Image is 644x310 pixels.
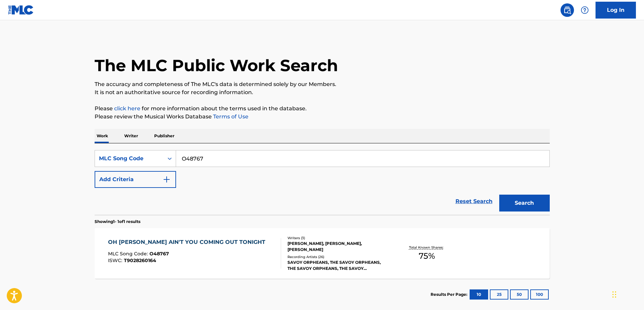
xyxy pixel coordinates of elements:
a: Public Search [561,3,574,17]
p: Results Per Page: [431,291,469,298]
p: The accuracy and completeness of The MLC's data is determined solely by our Members. [95,80,550,88]
img: search [563,6,571,14]
span: ISWC : [108,257,124,263]
form: Search Form [95,150,550,215]
img: MLC Logo [8,5,34,15]
div: Writers ( 3 ) [287,235,389,241]
img: help [581,6,589,14]
button: 100 [530,289,549,300]
button: 25 [490,289,508,300]
span: MLC Song Code : [108,251,149,257]
p: Writer [122,129,140,143]
div: [PERSON_NAME], [PERSON_NAME], [PERSON_NAME] [287,241,389,253]
button: Add Criteria [95,171,176,188]
a: Reset Search [452,194,496,209]
div: OH [PERSON_NAME] AIN'T YOU COMING OUT TONIGHT [108,238,269,246]
button: Search [499,195,550,212]
span: O48767 [149,251,169,257]
p: Work [95,129,110,143]
img: 9d2ae6d4665cec9f34b9.svg [163,175,171,184]
div: Recording Artists ( 26 ) [287,254,389,259]
p: It is not an authoritative source for recording information. [95,88,550,96]
a: Terms of Use [212,113,248,120]
a: Log In [596,2,636,19]
iframe: Chat Widget [610,278,644,310]
button: 50 [510,289,529,300]
a: OH [PERSON_NAME] AIN'T YOU COMING OUT TONIGHTMLC Song Code:O48767ISWC:T9028260164Writers (3)[PERS... [95,228,550,279]
span: T9028260164 [124,257,156,263]
p: Publisher [152,129,176,143]
div: Drag [612,284,616,305]
button: 10 [470,289,488,300]
p: Showing 1 - 1 of 1 results [95,219,140,225]
div: SAVOY ORPHEANS, THE SAVOY ORPHEANS, THE SAVOY ORPHEANS, THE SAVOY ORPHEANS, SAVOY HAVANA BAND, TH... [287,259,389,272]
span: 75 % [419,250,435,262]
p: Please review the Musical Works Database [95,113,550,121]
div: MLC Song Code [99,154,160,163]
a: click here [114,105,140,112]
p: Please for more information about the terms used in the database. [95,105,550,113]
p: Total Known Shares: [409,245,445,250]
h1: The MLC Public Work Search [95,55,338,76]
div: Help [578,3,591,17]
